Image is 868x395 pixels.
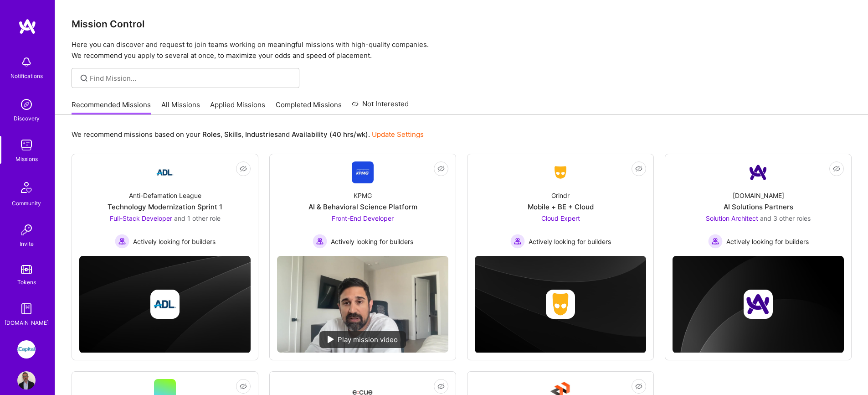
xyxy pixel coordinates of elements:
[313,234,327,249] img: Actively looking for builders
[129,191,201,200] div: Anti-Defamation League
[210,100,265,115] a: Applied Missions
[15,371,38,390] a: User Avatar
[276,100,342,115] a: Completed Missions
[90,73,293,83] input: Find Mission...
[17,371,36,390] img: User Avatar
[240,383,247,390] i: icon EyeClosed
[17,53,36,71] img: bell
[760,214,811,222] span: and 3 other roles
[15,340,38,359] a: iCapital: Building an Alternative Investment Marketplace
[202,130,221,139] b: Roles
[744,290,773,319] img: Company logo
[174,214,221,222] span: and 1 other role
[747,161,769,183] img: Company Logo
[635,383,642,390] i: icon EyeClosed
[10,71,43,81] div: Notifications
[72,39,852,61] p: Here you can discover and request to join teams working on meaningful missions with high-quality ...
[372,130,424,139] a: Update Settings
[354,191,372,200] div: KPMG
[510,234,525,249] img: Actively looking for builders
[17,300,36,318] img: guide book
[277,256,448,353] img: No Mission
[224,130,241,139] b: Skills
[108,202,222,212] div: Technology Modernization Sprint 1
[21,265,32,274] img: tokens
[17,95,36,114] img: discovery
[352,99,409,115] a: Not Interested
[437,383,445,390] i: icon EyeClosed
[635,165,642,172] i: icon EyeClosed
[475,256,646,353] img: cover
[319,331,406,348] div: Play mission video
[12,198,41,208] div: Community
[79,73,89,83] i: icon SearchGrey
[541,214,580,222] span: Cloud Expert
[245,130,278,139] b: Industries
[15,154,38,164] div: Missions
[673,256,844,353] img: cover
[5,318,49,327] div: [DOMAIN_NAME]
[72,18,852,30] h3: Mission Control
[79,256,251,353] img: cover
[352,161,374,183] img: Company Logo
[724,202,793,212] div: AI Solutions Partners
[72,130,424,139] p: We recommend missions based on your , , and .
[546,290,575,319] img: Company logo
[14,114,40,123] div: Discovery
[528,202,594,212] div: Mobile + BE + Cloud
[328,336,334,343] img: play
[18,18,36,35] img: logo
[550,164,571,181] img: Company Logo
[706,214,758,222] span: Solution Architect
[115,234,129,249] img: Actively looking for builders
[17,340,36,359] img: iCapital: Building an Alternative Investment Marketplace
[17,221,36,239] img: Invite
[708,234,723,249] img: Actively looking for builders
[154,161,176,183] img: Company Logo
[331,237,413,246] span: Actively looking for builders
[733,191,784,200] div: [DOMAIN_NAME]
[833,165,840,172] i: icon EyeClosed
[437,165,445,172] i: icon EyeClosed
[20,239,34,249] div: Invite
[475,161,646,249] a: Company LogoGrindrMobile + BE + CloudCloud Expert Actively looking for buildersActively looking f...
[673,161,844,249] a: Company Logo[DOMAIN_NAME]AI Solutions PartnersSolution Architect and 3 other rolesActively lookin...
[15,177,37,198] img: Community
[72,100,151,115] a: Recommended Missions
[161,100,200,115] a: All Missions
[332,214,394,222] span: Front-End Developer
[110,214,172,222] span: Full-Stack Developer
[292,130,368,139] b: Availability (40 hrs/wk)
[726,237,809,246] span: Actively looking for builders
[17,277,36,287] div: Tokens
[308,202,417,212] div: AI & Behavioral Science Platform
[529,237,611,246] span: Actively looking for builders
[150,290,180,319] img: Company logo
[277,161,448,249] a: Company LogoKPMGAI & Behavioral Science PlatformFront-End Developer Actively looking for builders...
[17,136,36,154] img: teamwork
[551,191,570,200] div: Grindr
[133,237,216,246] span: Actively looking for builders
[240,165,247,172] i: icon EyeClosed
[79,161,251,249] a: Company LogoAnti-Defamation LeagueTechnology Modernization Sprint 1Full-Stack Developer and 1 oth...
